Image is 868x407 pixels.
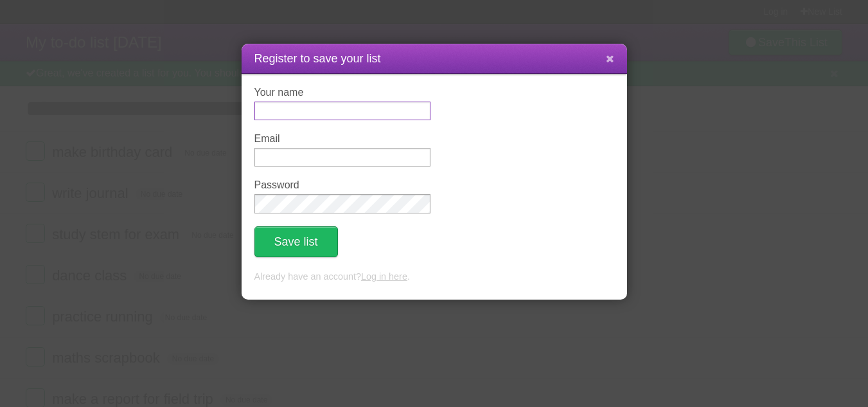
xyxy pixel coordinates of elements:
h1: Register to save your list [254,50,614,68]
a: Log in here [361,271,407,282]
label: Password [254,179,430,191]
label: Email [254,133,430,145]
button: Save list [254,226,338,257]
p: Already have an account? . [254,270,614,284]
label: Your name [254,87,430,98]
